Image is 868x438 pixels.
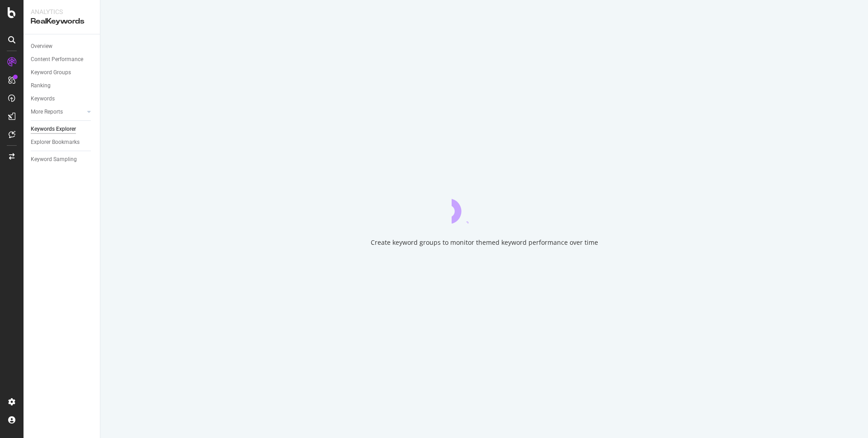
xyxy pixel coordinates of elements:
a: Keywords Explorer [31,124,94,134]
div: Keyword Sampling [31,155,77,164]
div: Analytics [31,7,93,16]
a: Content Performance [31,55,94,64]
a: Keywords [31,94,94,104]
a: Ranking [31,81,94,90]
div: Content Performance [31,55,83,64]
div: Overview [31,42,52,51]
div: animation [452,191,517,224]
a: Keyword Sampling [31,155,94,164]
a: More Reports [31,107,85,117]
div: Create keyword groups to monitor themed keyword performance over time [371,238,598,247]
div: More Reports [31,107,63,117]
div: Keyword Groups [31,68,71,77]
div: Ranking [31,81,51,90]
div: Keywords Explorer [31,124,76,134]
a: Overview [31,42,94,51]
div: RealKeywords [31,16,93,27]
a: Keyword Groups [31,68,94,77]
div: Explorer Bookmarks [31,138,80,147]
div: Keywords [31,94,55,104]
a: Explorer Bookmarks [31,138,94,147]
